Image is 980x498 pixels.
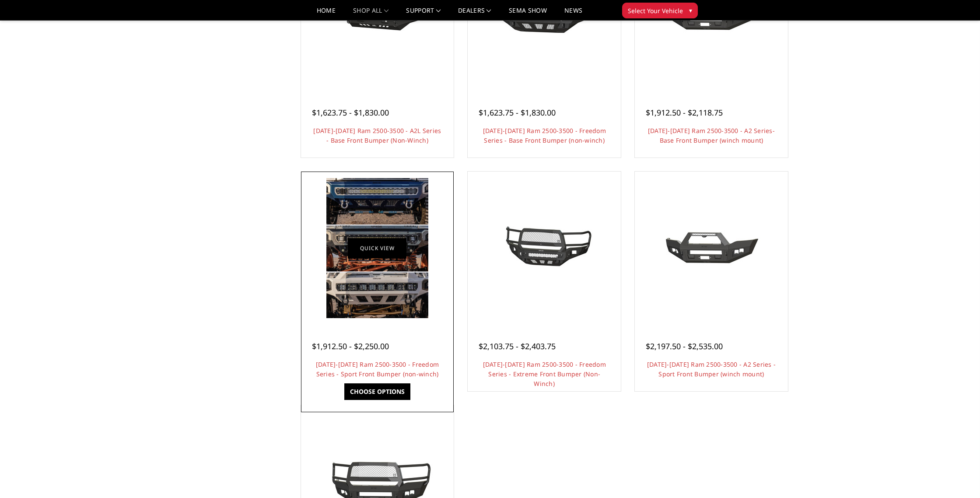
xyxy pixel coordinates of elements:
[483,126,606,144] a: [DATE]-[DATE] Ram 2500-3500 - Freedom Series - Base Front Bumper (non-winch)
[353,7,388,20] a: shop all
[509,7,547,20] a: SEMA Show
[628,6,683,15] span: Select Your Vehicle
[689,6,692,15] span: ▾
[317,7,336,20] a: Home
[344,383,410,400] a: Choose Options
[648,126,775,144] a: [DATE]-[DATE] Ram 2500-3500 - A2 Series- Base Front Bumper (winch mount)
[312,341,389,351] span: $1,912.50 - $2,250.00
[313,126,441,144] a: [DATE]-[DATE] Ram 2500-3500 - A2L Series - Base Front Bumper (Non-Winch)
[622,3,698,18] button: Select Your Vehicle
[479,107,556,118] span: $1,623.75 - $1,830.00
[348,238,406,259] a: Quick view
[564,7,582,20] a: News
[316,360,439,378] a: [DATE]-[DATE] Ram 2500-3500 - Freedom Series - Sport Front Bumper (non-winch)
[406,7,441,20] a: Support
[637,174,786,323] a: 2019-2025 Ram 2500-3500 - A2 Series - Sport Front Bumper (winch mount) 2019-2025 Ram 2500-3500 - ...
[312,107,389,118] span: $1,623.75 - $1,830.00
[326,178,428,318] img: Multiple lighting options
[936,456,980,498] iframe: Chat Widget
[470,174,619,323] a: 2019-2025 Ram 2500-3500 - Freedom Series - Extreme Front Bumper (Non-Winch) 2019-2025 Ram 2500-35...
[479,341,556,351] span: $2,103.75 - $2,403.75
[647,360,776,378] a: [DATE]-[DATE] Ram 2500-3500 - A2 Series - Sport Front Bumper (winch mount)
[483,360,606,388] a: [DATE]-[DATE] Ram 2500-3500 - Freedom Series - Extreme Front Bumper (Non-Winch)
[458,7,491,20] a: Dealers
[303,174,452,323] a: 2019-2025 Ram 2500-3500 - Freedom Series - Sport Front Bumper (non-winch) Multiple lighting options
[646,341,723,351] span: $2,197.50 - $2,535.00
[646,107,723,118] span: $1,912.50 - $2,118.75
